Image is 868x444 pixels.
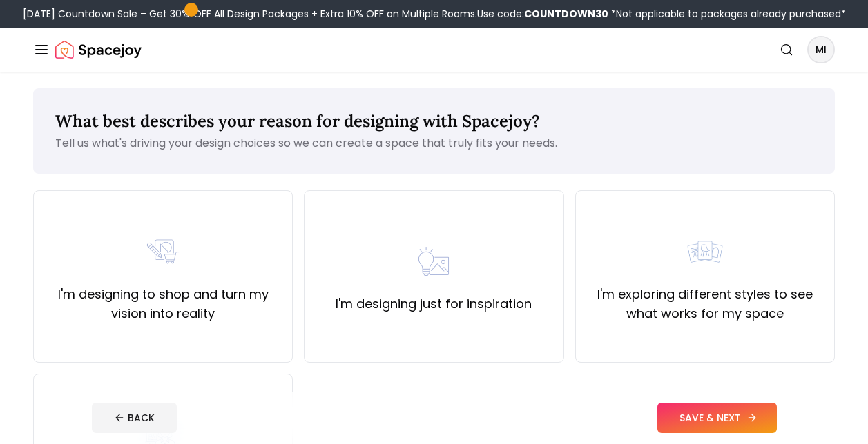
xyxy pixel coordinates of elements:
[23,7,846,21] div: [DATE] Countdown Sale – Get 30% OFF All Design Packages + Extra 10% OFF on Multiple Rooms.
[587,285,823,323] label: I'm exploring different styles to see what works for my space
[92,403,177,433] button: BACK
[55,36,142,63] img: Spacejoy Logo
[141,230,185,274] img: I'm designing to shop and turn my vision into reality
[55,36,142,63] a: Spacejoy
[807,36,835,63] button: MI
[33,28,835,72] nav: Global
[45,285,281,323] label: I'm designing to shop and turn my vision into reality
[608,7,846,21] span: *Not applicable to packages already purchased*
[524,7,608,21] b: COUNTDOWN30
[55,110,540,132] span: What best describes your reason for designing with Spacejoy?
[477,7,608,21] span: Use code:
[809,37,833,62] span: MI
[657,403,777,433] button: SAVE & NEXT
[55,135,813,152] p: Tell us what's driving your design choices so we can create a space that truly fits your needs.
[412,239,456,283] img: I'm designing just for inspiration
[336,294,532,314] label: I'm designing just for inspiration
[683,230,727,274] img: I'm exploring different styles to see what works for my space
